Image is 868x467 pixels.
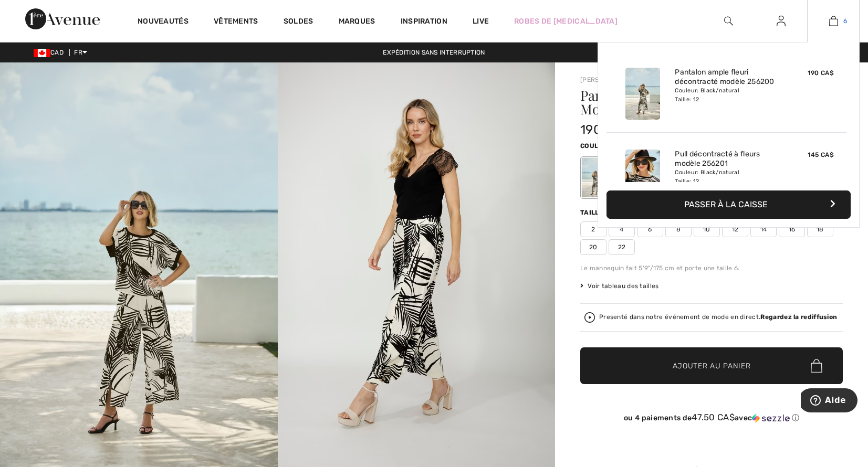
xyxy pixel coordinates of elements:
div: Presenté dans notre événement de mode en direct. [599,314,837,321]
strong: Regardez la rediffusion [760,313,837,321]
span: 2 [580,221,606,237]
a: Soldes [284,17,313,28]
button: Passer à la caisse [606,190,851,219]
span: 14 [750,221,777,237]
span: 6 [843,16,847,26]
span: 16 [779,221,805,237]
a: 6 [808,15,859,27]
img: Mon panier [829,15,838,27]
a: Nouveautés [138,17,189,28]
h1: Pantalon ample fleuri décontracté Modèle 256200 [580,89,799,116]
button: Ajouter au panier [580,347,843,384]
img: 1ère Avenue [25,8,100,29]
span: 10 [694,221,720,237]
a: Marques [339,17,375,28]
div: Taille ([GEOGRAPHIC_DATA]/[GEOGRAPHIC_DATA]): [580,208,764,217]
span: 22 [609,239,635,255]
a: Pull décontracté à fleurs modèle 256201 [675,150,778,168]
span: 12 [722,221,748,237]
span: Couleur: [580,142,614,150]
div: Couleur: Black/natural Taille: 12 [675,168,778,185]
div: ou 4 paiements de avec [580,412,843,423]
a: [PERSON_NAME] [580,76,633,83]
span: Inspiration [401,17,447,28]
span: 47.50 CA$ [692,412,735,422]
span: 190 CA$ [580,122,630,137]
span: 4 [609,221,635,237]
img: Canadian Dollar [34,49,50,57]
img: Pantalon ample fleuri décontracté modèle 256200 [625,68,660,120]
div: Black/natural [582,158,609,197]
span: 8 [665,221,692,237]
img: Regardez la rediffusion [584,312,595,323]
span: 6 [637,221,663,237]
span: 20 [580,239,606,255]
img: Pull décontracté à fleurs modèle 256201 [625,150,660,201]
a: Vêtements [214,17,258,28]
a: Live [473,16,489,27]
img: Mes infos [777,15,786,27]
span: 145 CA$ [808,151,834,158]
img: Bag.svg [811,359,822,373]
div: ou 4 paiements de47.50 CA$avecSezzle Cliquez pour en savoir plus sur Sezzle [580,412,843,427]
div: Couleur: Black/natural Taille: 12 [675,87,778,103]
span: 18 [807,221,833,237]
div: Le mannequin fait 5'9"/175 cm et porte une taille 6. [580,263,843,273]
span: Ajouter au panier [673,360,751,372]
a: Robes de [MEDICAL_DATA] [514,16,618,27]
span: 190 CA$ [808,69,834,77]
a: Se connecter [768,15,794,28]
span: CAD [34,49,68,56]
img: Sezzle [752,413,790,423]
span: Voir tableau des tailles [580,281,659,291]
span: FR [74,49,87,56]
iframe: Ouvre un widget dans lequel vous pouvez trouver plus d’informations [801,388,857,415]
a: Pantalon ample fleuri décontracté modèle 256200 [675,68,778,87]
img: recherche [724,15,733,27]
